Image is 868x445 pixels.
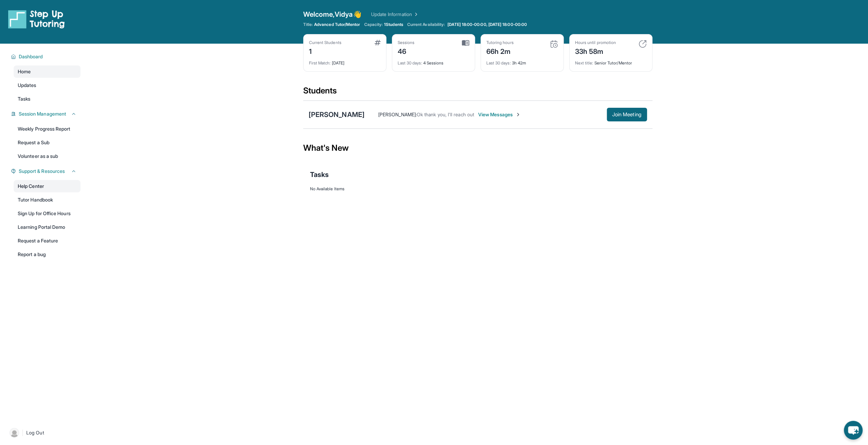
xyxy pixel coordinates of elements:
a: Tasks [14,93,80,105]
span: Last 30 days : [398,60,422,65]
span: Session Management [19,110,66,117]
a: Volunteer as a sub [14,150,80,162]
a: Weekly Progress Report [14,123,80,135]
a: Report a bug [14,248,80,261]
div: Hours until promotion [575,40,616,45]
span: First Match : [309,60,331,65]
span: Join Meeting [612,113,642,117]
span: Welcome, Vidya 👋 [303,10,362,19]
span: Tasks [18,95,30,102]
span: Title: [303,22,313,27]
span: Log Out [26,429,44,436]
span: Next title : [575,60,593,65]
img: Chevron Right [412,11,419,18]
div: Tutoring hours [486,40,514,45]
a: Tutor Handbook [14,194,80,206]
img: Chevron-Right [515,112,521,117]
img: card [638,40,647,48]
div: Students [303,85,652,100]
button: Support & Resources [16,168,76,175]
button: Join Meeting [607,108,647,121]
img: card [462,40,469,46]
span: View Messages [478,111,521,118]
span: Ok thank you, I'll reach out [417,112,474,117]
div: [DATE] [309,56,381,66]
span: 1 Students [384,22,403,27]
div: Current Students [309,40,341,45]
span: | [22,429,24,437]
a: Home [14,65,80,78]
div: 4 Sessions [398,56,469,66]
span: [PERSON_NAME] : [378,112,417,117]
a: Request a Sub [14,136,80,149]
span: Last 30 days : [486,60,511,65]
div: 66h 2m [486,45,514,56]
button: Dashboard [16,53,76,60]
span: Support & Resources [19,168,65,175]
span: Updates [18,82,36,89]
div: No Available Items [310,186,646,192]
img: user-img [10,428,19,437]
img: logo [8,10,65,29]
span: Home [18,68,31,75]
a: |Log Out [7,425,80,440]
span: [DATE] 18:00-00:00, [DATE] 18:00-00:00 [447,22,527,27]
img: card [374,40,381,45]
div: 33h 58m [575,45,616,56]
a: Learning Portal Demo [14,221,80,233]
span: Advanced Tutor/Mentor [314,22,360,27]
a: Help Center [14,180,80,192]
a: Updates [14,79,80,91]
span: Current Availability: [407,22,445,27]
a: Request a Feature [14,235,80,247]
div: 46 [398,45,415,56]
span: Dashboard [19,53,43,60]
button: Session Management [16,110,76,117]
img: card [550,40,558,48]
a: [DATE] 18:00-00:00, [DATE] 18:00-00:00 [446,22,528,27]
div: 3h 42m [486,56,558,66]
span: Tasks [310,170,329,179]
div: 1 [309,45,341,56]
a: Update Information [371,11,419,18]
a: Sign Up for Office Hours [14,207,80,220]
div: [PERSON_NAME] [309,110,365,119]
span: Capacity: [364,22,383,27]
div: Senior Tutor/Mentor [575,56,647,66]
div: Sessions [398,40,415,45]
button: chat-button [844,421,863,440]
div: What's New [303,133,652,163]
